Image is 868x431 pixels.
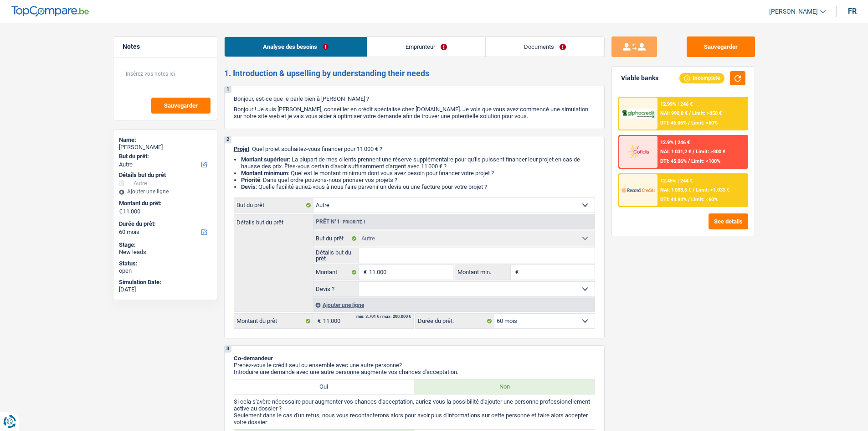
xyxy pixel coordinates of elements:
[691,158,720,164] span: Limit: <100%
[119,286,211,293] div: [DATE]
[414,379,595,394] label: Non
[313,282,360,296] label: Devis ?
[234,314,313,328] label: Montant du prêt
[11,6,89,17] img: TopCompare Logo
[691,197,718,203] span: Limit: <60%
[119,153,210,160] label: But du prêt:
[241,177,260,183] strong: Priorité
[119,144,211,151] div: [PERSON_NAME]
[225,346,231,353] div: 3
[660,120,687,126] span: DTI: 46.06%
[688,197,690,203] span: /
[234,355,273,362] span: Co-demandeur
[119,260,211,267] div: Status:
[660,187,691,193] span: NAI: 1 033,5 €
[762,4,826,19] a: [PERSON_NAME]
[234,145,595,152] p: : Quel projet souhaitez-vous financer pour 11 000 € ?
[621,109,655,119] img: AlphaCredit
[621,74,658,82] div: Viable banks
[234,398,595,412] p: Si cela s'avère nécessaire pour augmenter vos chances d'acceptation, auriez-vous la possibilité d...
[119,136,211,144] div: Name:
[660,178,693,184] div: 12.45% | 244 €
[709,213,748,229] button: See details
[241,170,595,177] li: : Quel est le montant minimum dont vous avez besoin pour financer votre projet ?
[660,110,688,116] span: NAI: 990,8 €
[313,219,368,225] div: Prêt n°1
[225,136,231,143] div: 2
[151,98,211,114] button: Sauvegarder
[225,86,231,93] div: 1
[119,220,210,228] label: Durée du prêt:
[119,249,211,256] div: New leads
[234,145,249,152] span: Projet
[359,265,369,280] span: €
[241,156,595,170] li: : La plupart de mes clients prennent une réserve supplémentaire pour qu'ils puissent financer leu...
[119,171,211,179] div: Détails but du prêt
[119,279,211,286] div: Simulation Date:
[692,110,722,116] span: Limit: >850 €
[693,149,694,155] span: /
[313,298,595,312] div: Ajouter une ligne
[119,267,211,275] div: open
[687,36,755,57] button: Sauvegarder
[241,177,595,183] li: : Dans quel ordre pouvons-nous prioriser vos projets ?
[313,248,360,263] label: Détails but du prêt
[164,103,198,109] span: Sauvegarder
[340,219,366,224] span: - Priorité 1
[119,200,210,207] label: Montant du prêt:
[848,7,857,16] div: fr
[691,120,718,126] span: Limit: <50%
[234,362,595,369] p: Prenez-vous le crédit seul ou ensemble avec une autre personne?
[455,265,511,280] label: Montant min.
[696,187,729,193] span: Limit: >1.033 €
[123,43,208,51] h5: Notes
[119,208,122,215] span: €
[234,106,595,119] p: Bonjour ! Je suis [PERSON_NAME], conseiller en crédit spécialisé chez [DOMAIN_NAME]. Je vois que ...
[660,140,690,145] div: 12.9% | 246 €
[241,170,288,177] strong: Montant minimum
[313,231,360,246] label: But du prêt
[313,314,323,328] span: €
[688,158,690,164] span: /
[511,265,521,280] span: €
[234,95,595,102] p: Bonjour, est-ce que je parle bien à [PERSON_NAME] ?
[621,182,655,198] img: Record Credits
[416,314,494,328] label: Durée du prêt:
[696,149,725,155] span: Limit: >800 €
[119,241,211,249] div: Stage:
[367,37,485,57] a: Emprunteur
[660,101,693,107] div: 12.99% | 246 €
[769,8,818,16] span: [PERSON_NAME]
[356,315,411,319] div: min: 3.701 € / max: 200.000 €
[225,37,367,57] a: Analyse des besoins
[693,187,694,193] span: /
[234,379,415,394] label: Oui
[486,37,604,57] a: Documents
[660,197,687,203] span: DTI: 44.94%
[689,110,691,116] span: /
[660,158,687,164] span: DTI: 45.06%
[313,265,360,280] label: Montant
[234,198,313,213] label: But du prêt
[679,73,724,83] div: Incomplete
[241,183,595,190] li: : Quelle facilité auriez-vous à nous faire parvenir un devis ou une facture pour votre projet ?
[234,369,595,375] p: Introduire une demande avec une autre personne augmente vos chances d'acceptation.
[241,183,256,190] span: Devis
[234,215,313,225] label: Détails but du prêt
[224,68,605,78] h2: 1. Introduction & upselling by understanding their needs
[234,412,595,426] p: Seulement dans le cas d'un refus, nous vous recontacterons alors pour avoir plus d'informations s...
[660,149,691,155] span: NAI: 1 031,2 €
[688,120,690,126] span: /
[119,188,211,195] div: Ajouter une ligne
[241,156,289,163] strong: Montant supérieur
[621,143,655,160] img: Cofidis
